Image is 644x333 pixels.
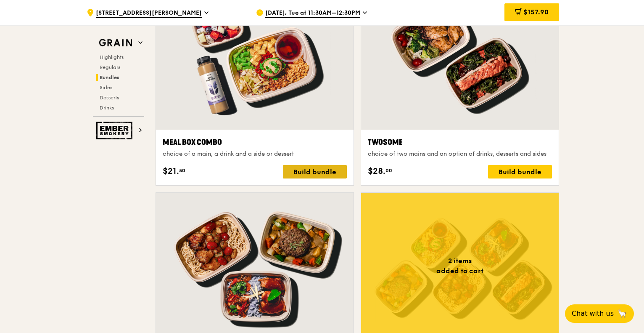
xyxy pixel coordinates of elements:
[100,54,124,60] span: Highlights
[100,75,119,80] span: Bundles
[96,9,202,18] span: [STREET_ADDRESS][PERSON_NAME]
[100,85,112,91] span: Sides
[572,309,614,319] span: Chat with us
[565,304,634,323] button: Chat with us🦙
[179,167,185,174] span: 50
[96,122,135,139] img: Ember Smokery web logo
[100,95,119,101] span: Desserts
[100,64,120,70] span: Regulars
[385,167,392,174] span: 00
[488,165,552,178] div: Build bundle
[617,309,627,319] span: 🦙
[163,150,347,158] div: choice of a main, a drink and a side or dessert
[283,165,347,178] div: Build bundle
[368,136,552,148] div: Twosome
[265,9,360,18] span: [DATE], Tue at 11:30AM–12:30PM
[100,105,114,111] span: Drinks
[523,8,549,16] span: $157.90
[368,150,552,158] div: choice of two mains and an option of drinks, desserts and sides
[368,165,385,178] span: $28.
[96,35,135,51] img: Grain web logo
[163,136,347,148] div: Meal Box Combo
[163,165,179,178] span: $21.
